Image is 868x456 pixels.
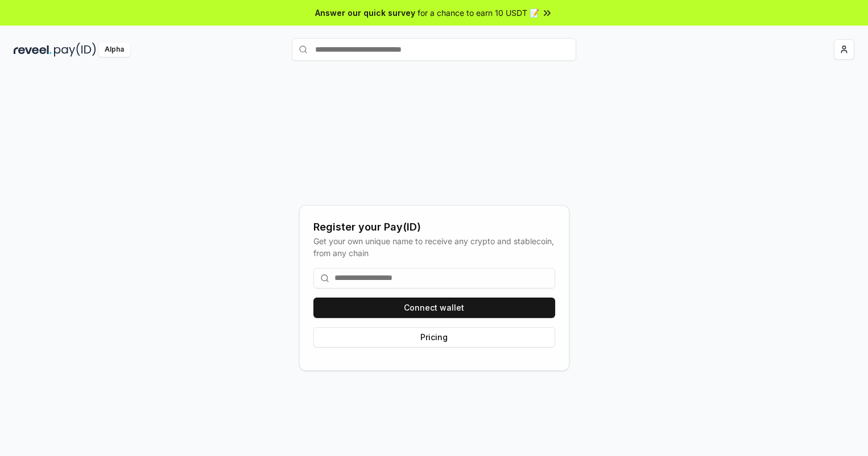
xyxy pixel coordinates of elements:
img: pay_id [54,43,96,57]
span: Answer our quick survey [315,7,415,19]
img: reveel_dark [14,43,52,57]
span: for a chance to earn 10 USDT 📝 [418,7,539,19]
button: Pricing [313,327,555,348]
div: Get your own unique name to receive any crypto and stablecoin, from any chain [313,235,555,259]
button: Connect wallet [313,298,555,318]
div: Register your Pay(ID) [313,219,555,235]
div: Alpha [98,43,130,57]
